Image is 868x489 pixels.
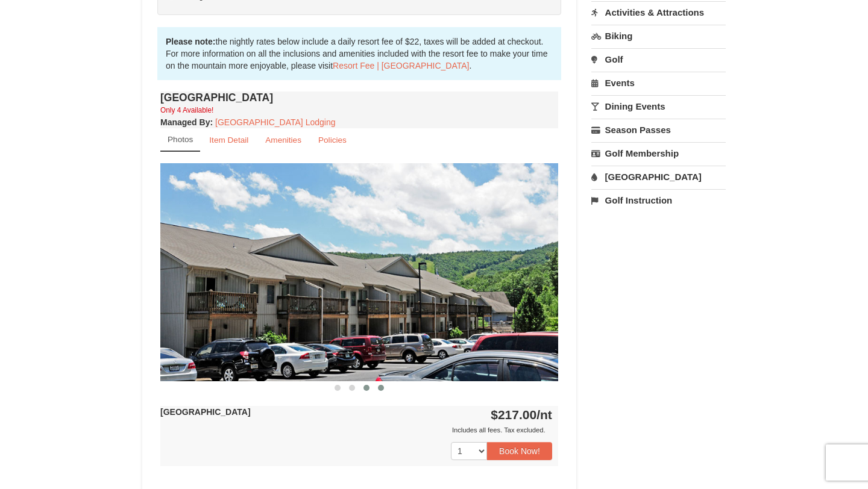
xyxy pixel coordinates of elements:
a: Golf Membership [591,142,726,164]
a: Amenities [257,128,309,152]
a: [GEOGRAPHIC_DATA] [591,166,726,188]
a: Resort Fee | [GEOGRAPHIC_DATA] [333,61,469,70]
strong: : [160,117,213,127]
a: Policies [310,128,354,152]
div: Includes all fees. Tax excluded. [160,424,552,436]
a: Dining Events [591,95,726,117]
strong: [GEOGRAPHIC_DATA] [160,407,251,417]
strong: $217.00 [491,408,552,422]
a: Season Passes [591,119,726,141]
a: Biking [591,25,726,47]
small: Amenities [265,135,301,145]
a: Item Detail [201,128,256,152]
small: Only 4 Available! [160,106,213,114]
span: Managed By [160,117,210,127]
span: /nt [536,408,552,422]
a: Activities & Attractions [591,1,726,23]
a: Golf [591,48,726,70]
div: the nightly rates below include a daily resort fee of $22, taxes will be added at checkout. For m... [157,27,561,80]
a: Golf Instruction [591,189,726,211]
a: Photos [160,128,200,152]
button: Book Now! [487,442,552,460]
small: Photos [168,135,193,144]
strong: Please note: [166,37,215,46]
a: Events [591,72,726,94]
a: [GEOGRAPHIC_DATA] Lodging [215,117,335,127]
h4: [GEOGRAPHIC_DATA] [160,92,558,104]
small: Policies [318,135,347,145]
small: Item Detail [209,135,248,145]
img: 18876286-40-c42fb63f.jpg [160,163,558,381]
